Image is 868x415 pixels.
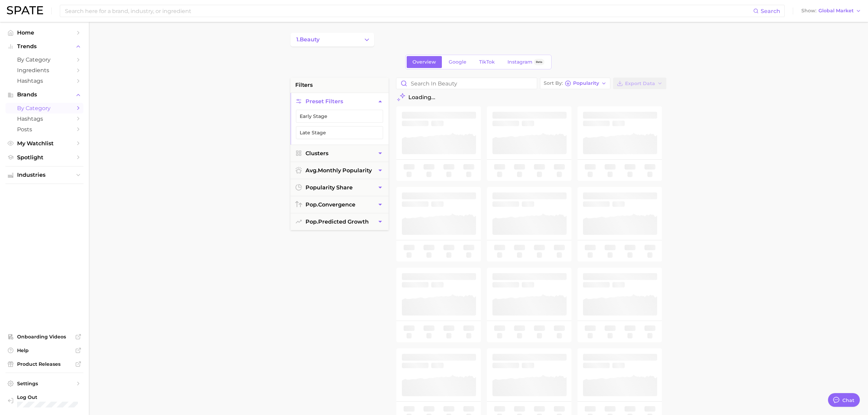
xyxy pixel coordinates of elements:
a: Spotlight [5,152,83,163]
span: Sort By [544,81,563,85]
span: Show [801,9,816,13]
a: TikTok [473,56,501,68]
span: Hashtags [17,78,72,84]
span: Clusters [306,150,328,157]
a: Settings [5,378,83,389]
abbr: average [306,167,318,174]
input: Search in beauty [396,78,537,89]
abbr: popularity index [306,201,318,208]
span: Help [17,347,72,353]
a: Onboarding Videos [5,332,83,342]
span: Global Market [818,9,854,13]
img: SPATE [7,6,43,14]
a: Google [443,56,472,68]
button: Clusters [290,145,389,162]
span: by Category [17,56,72,63]
a: Overview [407,56,442,68]
button: Change Category [290,33,374,46]
a: Posts [5,124,83,135]
a: by Category [5,54,83,65]
span: Onboarding Videos [17,334,72,340]
span: My Watchlist [17,140,72,147]
button: popularity share [290,179,389,196]
button: Export Data [613,78,666,89]
span: Popularity [573,81,599,85]
span: Industries [17,172,72,178]
span: 1. beauty [296,37,320,43]
span: Search [761,8,780,14]
a: Hashtags [5,113,83,124]
span: Log Out [17,394,78,400]
button: Preset Filters [290,93,389,110]
button: Sort ByPopularity [540,78,610,89]
span: Settings [17,380,72,387]
span: Trends [17,43,72,50]
span: Instagram [507,59,532,65]
span: filters [295,81,313,89]
span: predicted growth [306,218,369,225]
button: Late Stage [296,126,383,139]
span: Loading... [408,94,435,101]
a: InstagramBeta [502,56,550,68]
a: Help [5,345,83,356]
span: Hashtags [17,116,72,122]
span: Posts [17,126,72,133]
span: TikTok [479,59,495,65]
a: Log out. Currently logged in with e-mail hannah.kohl@croda.com. [5,392,83,410]
span: popularity share [306,184,353,191]
abbr: popularity index [306,218,318,225]
span: Product Releases [17,361,72,367]
span: Beta [536,59,542,65]
span: by Category [17,105,72,111]
button: Brands [5,90,83,100]
a: My Watchlist [5,138,83,149]
button: Industries [5,170,83,180]
button: Early Stage [296,110,383,123]
span: Ingredients [17,67,72,73]
input: Search here for a brand, industry, or ingredient [64,5,753,17]
button: pop.predicted growth [290,213,389,230]
button: Trends [5,41,83,52]
span: Overview [412,59,436,65]
span: Home [17,29,72,36]
button: ShowGlobal Market [800,6,863,15]
span: convergence [306,201,355,208]
span: Brands [17,92,72,98]
span: Export Data [625,81,655,86]
a: by Category [5,103,83,113]
span: monthly popularity [306,167,372,174]
button: pop.convergence [290,196,389,213]
a: Ingredients [5,65,83,76]
span: Google [449,59,466,65]
a: Product Releases [5,359,83,369]
a: Hashtags [5,76,83,86]
a: Home [5,27,83,38]
span: Preset Filters [306,98,343,105]
span: Spotlight [17,154,72,161]
button: avg.monthly popularity [290,162,389,179]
